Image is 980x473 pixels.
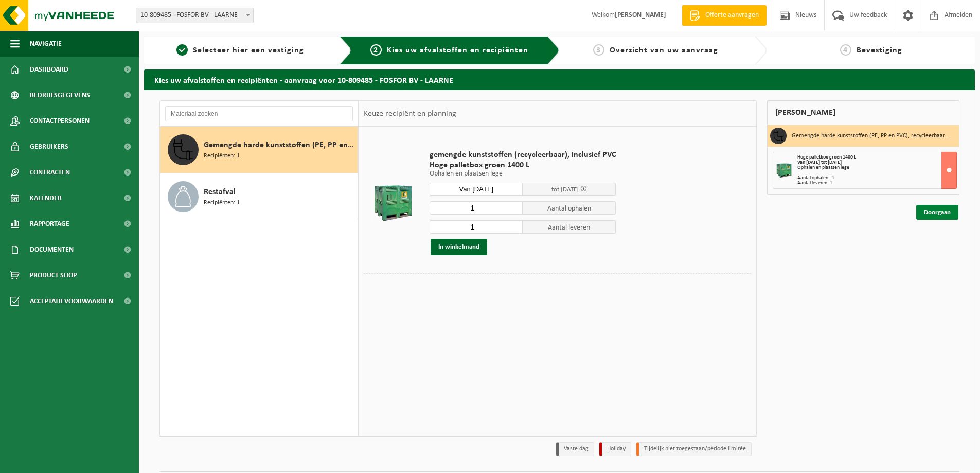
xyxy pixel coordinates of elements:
[204,198,240,208] span: Recipiënten: 1
[599,442,631,456] li: Holiday
[176,44,188,56] span: 1
[797,181,956,186] div: Aantal leveren: 1
[703,10,761,21] span: Offerte aanvragen
[30,57,68,82] span: Dashboard
[30,262,77,288] span: Product Shop
[165,106,353,121] input: Materiaal zoeken
[30,134,68,160] span: Gebruikers
[430,183,523,196] input: Selecteer datum
[797,165,956,170] div: Ophalen en plaatsen lege
[30,160,70,185] span: Contracten
[160,127,358,173] button: Gemengde harde kunststoffen (PE, PP en PVC), recycleerbaar (industrieel) Recipiënten: 1
[430,170,616,178] p: Ophalen en plaatsen lege
[615,11,666,19] strong: [PERSON_NAME]
[30,31,62,57] span: Navigatie
[797,160,842,165] strong: Van [DATE] tot [DATE]
[149,44,331,57] a: 1Selecteer hier een vestiging
[797,154,856,160] span: Hoge palletbox groen 1400 L
[797,176,956,181] div: Aantal ophalen : 1
[916,205,958,220] a: Doorgaan
[204,151,240,161] span: Recipiënten: 1
[144,69,975,90] h2: Kies uw afvalstoffen en recipiënten - aanvraag voor 10-809485 - FOSFOR BV - LAARNE
[431,239,487,255] button: In winkelmand
[136,8,254,23] span: 10-809485 - FOSFOR BV - LAARNE
[636,442,752,456] li: Tijdelijk niet toegestaan/période limitée
[359,101,461,127] div: Keuze recipiënt en planning
[204,139,355,151] span: Gemengde harde kunststoffen (PE, PP en PVC), recycleerbaar (industrieel)
[30,82,90,108] span: Bedrijfsgegevens
[610,46,718,55] span: Overzicht van uw aanvraag
[160,173,358,220] button: Restafval Recipiënten: 1
[30,108,90,134] span: Contactpersonen
[30,288,113,314] span: Acceptatievoorwaarden
[30,211,69,237] span: Rapportage
[792,128,951,144] h3: Gemengde harde kunststoffen (PE, PP en PVC), recycleerbaar (industrieel)
[523,220,616,234] span: Aantal leveren
[430,160,616,170] span: Hoge palletbox groen 1400 L
[193,46,304,55] span: Selecteer hier een vestiging
[593,44,604,56] span: 3
[556,442,594,456] li: Vaste dag
[767,100,959,125] div: [PERSON_NAME]
[551,186,579,193] span: tot [DATE]
[857,46,902,55] span: Bevestiging
[682,5,767,26] a: Offerte aanvragen
[30,185,62,211] span: Kalender
[30,237,74,262] span: Documenten
[204,186,236,198] span: Restafval
[387,46,528,55] span: Kies uw afvalstoffen en recipiënten
[136,8,253,23] span: 10-809485 - FOSFOR BV - LAARNE
[430,150,616,160] span: gemengde kunststoffen (recycleerbaar), inclusief PVC
[523,201,616,215] span: Aantal ophalen
[370,44,382,56] span: 2
[840,44,851,56] span: 4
